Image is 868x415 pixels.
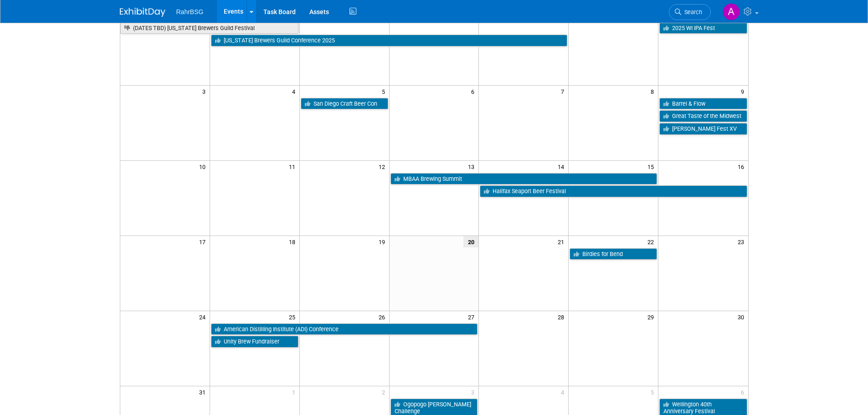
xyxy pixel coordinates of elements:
[650,386,658,398] span: 5
[647,311,658,323] span: 29
[480,185,747,197] a: Halifax Seaport Beer Festival
[463,236,478,247] span: 20
[740,86,748,97] span: 9
[198,161,210,172] span: 10
[198,386,210,398] span: 31
[470,386,478,398] span: 3
[557,236,568,247] span: 21
[211,35,567,46] a: [US_STATE] Brewers Guild Conference 2025
[737,236,748,247] span: 23
[560,86,568,97] span: 7
[659,123,747,135] a: [PERSON_NAME] Fest XV
[570,248,657,260] a: Birdies for Bend
[681,9,702,15] span: Search
[557,311,568,323] span: 28
[198,236,210,247] span: 17
[381,386,389,398] span: 2
[198,311,210,323] span: 24
[288,161,299,172] span: 11
[301,98,388,110] a: San Diego Craft Beer Con
[647,236,658,247] span: 22
[740,386,748,398] span: 6
[176,8,204,15] span: RahrBSG
[291,386,299,398] span: 1
[381,86,389,97] span: 5
[120,8,165,17] img: ExhibitDay
[647,161,658,172] span: 15
[659,110,747,122] a: Great Taste of the Midwest
[211,323,478,335] a: American Distilling Institute (ADI) Conference
[659,98,747,110] a: Barrel & Flow
[650,86,658,97] span: 8
[211,336,298,348] a: Unity Brew Fundraiser
[467,161,478,172] span: 13
[737,161,748,172] span: 16
[669,4,711,20] a: Search
[378,311,389,323] span: 26
[560,386,568,398] span: 4
[737,311,748,323] span: 30
[467,311,478,323] span: 27
[288,311,299,323] span: 25
[390,173,657,185] a: MBAA Brewing Summit
[291,86,299,97] span: 4
[659,22,747,34] a: 2025 WI IPA Fest
[723,3,740,20] img: Ashley Grotewold
[288,236,299,247] span: 18
[378,236,389,247] span: 19
[120,22,298,34] a: (DATES TBD) [US_STATE] Brewers Guild Festival
[470,86,478,97] span: 6
[557,161,568,172] span: 14
[378,161,389,172] span: 12
[201,86,210,97] span: 3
